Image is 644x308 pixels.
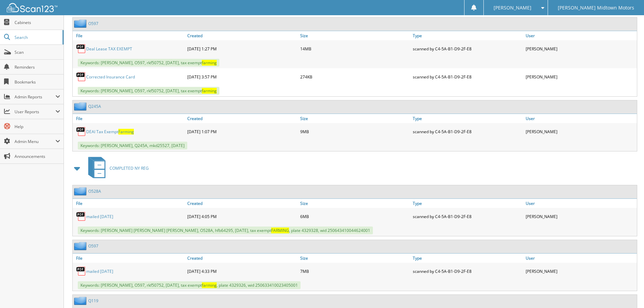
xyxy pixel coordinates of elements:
[74,19,88,28] img: folder2.png
[86,46,132,52] a: Deal Lease TAX EXEMPT
[74,102,88,111] img: folder2.png
[110,165,149,171] span: COMPLETED NY REG
[76,72,86,82] img: PDF.png
[186,114,299,123] a: Created
[299,31,411,40] a: Size
[524,264,637,278] div: [PERSON_NAME]
[76,211,86,221] img: PDF.png
[74,242,88,250] img: folder2.png
[202,60,217,66] span: farming
[411,42,524,55] div: scanned by C4-5A-B1-D9-2F-E8
[186,264,299,278] div: [DATE] 4:33 PM
[411,31,524,40] a: Type
[15,124,60,129] span: Help
[411,114,524,123] a: Type
[73,254,186,263] a: File
[411,264,524,278] div: scanned by C4-5A-B1-D9-2F-E8
[271,228,289,233] span: FARMING
[86,214,113,219] a: mailed [DATE]
[524,210,637,223] div: [PERSON_NAME]
[86,268,113,274] a: mailed [DATE]
[186,70,299,84] div: [DATE] 3:57 PM
[78,227,373,234] span: Keywords: [PERSON_NAME] [PERSON_NAME] [PERSON_NAME], O528A, hfb64295, [DATE], tax exempt , plate ...
[78,59,219,67] span: Keywords: [PERSON_NAME], O597, rkf50752, [DATE], tax exempt
[88,243,98,249] a: O597
[7,3,57,12] img: scan123-logo-white.svg
[524,31,637,40] a: User
[88,298,98,304] a: Q119
[15,20,60,25] span: Cabinets
[558,6,634,10] span: [PERSON_NAME] Midtown Motors
[411,199,524,208] a: Type
[186,31,299,40] a: Created
[299,42,411,55] div: 14MB
[15,94,55,100] span: Admin Reports
[15,34,59,40] span: Search
[299,264,411,278] div: 7MB
[494,6,531,10] span: [PERSON_NAME]
[299,199,411,208] a: Size
[202,88,217,94] span: farming
[74,187,88,195] img: folder2.png
[15,139,55,144] span: Admin Menu
[524,199,637,208] a: User
[86,129,134,135] a: DEAl Tax ExemptFarming
[73,31,186,40] a: File
[524,254,637,263] a: User
[84,155,149,182] a: COMPLETED NY REG
[76,44,86,54] img: PDF.png
[78,87,219,95] span: Keywords: [PERSON_NAME], O597, rkf50752, [DATE], tax exempt
[73,114,186,123] a: File
[118,129,134,135] span: Farming
[15,153,60,159] span: Announcements
[299,114,411,123] a: Size
[524,70,637,84] div: [PERSON_NAME]
[76,126,86,137] img: PDF.png
[15,109,55,115] span: User Reports
[78,281,301,289] span: Keywords: [PERSON_NAME], O597, rkf50752, [DATE], tax exempt , plate 4329326, wid 250633410023405001
[524,42,637,55] div: [PERSON_NAME]
[411,125,524,138] div: scanned by C4-5A-B1-D9-2F-E8
[88,103,101,109] a: Q245A
[186,254,299,263] a: Created
[15,64,60,70] span: Reminders
[299,125,411,138] div: 9MB
[299,70,411,84] div: 274KB
[186,210,299,223] div: [DATE] 4:05 PM
[186,199,299,208] a: Created
[411,70,524,84] div: scanned by C4-5A-B1-D9-2F-E8
[86,74,135,80] a: Corrected Insurance Card
[74,297,88,305] img: folder2.png
[15,79,60,85] span: Bookmarks
[299,210,411,223] div: 6MB
[411,254,524,263] a: Type
[88,21,98,26] a: O597
[610,276,644,308] iframe: Chat Widget
[76,266,86,276] img: PDF.png
[78,142,187,149] span: Keywords: [PERSON_NAME], Q245A, mkd25527, [DATE]
[15,49,60,55] span: Scan
[73,199,186,208] a: File
[524,125,637,138] div: [PERSON_NAME]
[186,125,299,138] div: [DATE] 1:07 PM
[186,42,299,55] div: [DATE] 1:27 PM
[202,282,217,288] span: farming
[411,210,524,223] div: scanned by C4-5A-B1-D9-2F-E8
[299,254,411,263] a: Size
[88,188,101,194] a: O528A
[524,114,637,123] a: User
